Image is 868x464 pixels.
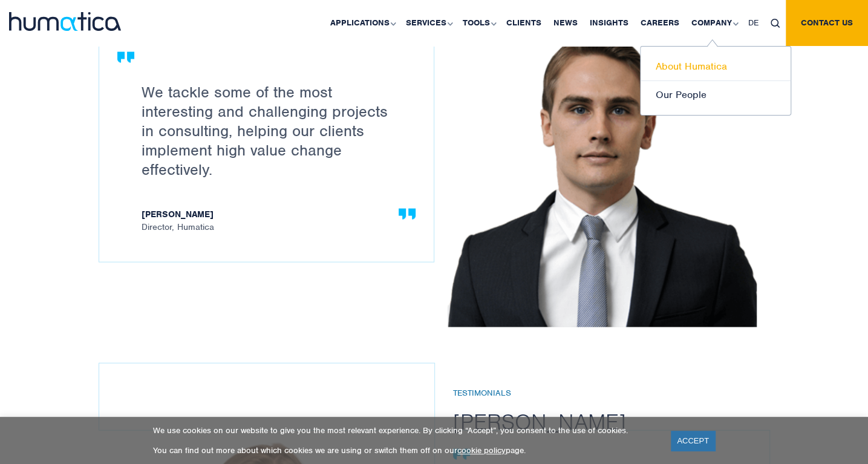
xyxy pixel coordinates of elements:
a: ACCEPT [671,431,715,451]
a: About Humatica [641,53,791,81]
p: You can find out more about which cookies we are using or switch them off on our page. [153,445,656,456]
a: Our People [641,81,791,109]
strong: [PERSON_NAME] [142,209,403,222]
p: We tackle some of the most interesting and challenging projects in consulting, helping our client... [142,82,403,179]
img: search_icon [771,19,780,28]
span: Director, Humatica [142,209,403,232]
span: DE [748,18,759,28]
a: cookie policy [457,445,506,456]
img: Careers [448,21,757,327]
h6: Testimonials [453,388,788,399]
p: We use cookies on our website to give you the most relevant experience. By clicking “Accept”, you... [153,425,656,436]
h2: [PERSON_NAME] [453,408,788,436]
img: logo [9,12,121,31]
